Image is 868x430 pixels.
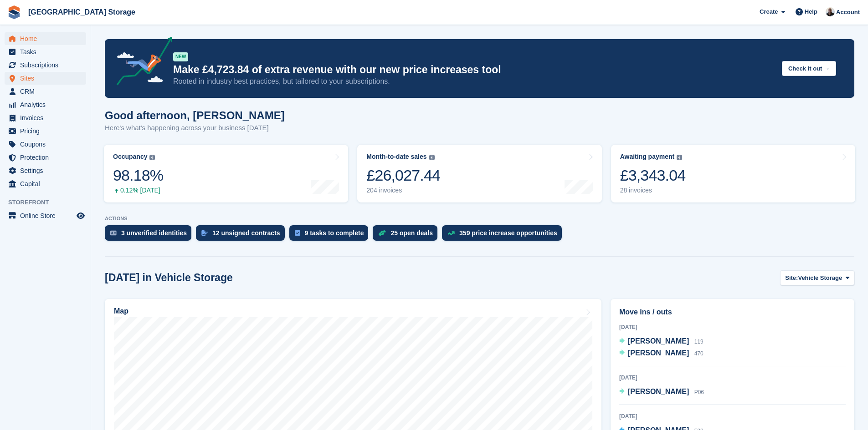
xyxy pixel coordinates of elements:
[5,111,86,124] a: menu
[677,155,682,160] img: icon-info-grey-7440780725fd019a000dd9b08b2336e03edf1995a4989e88bcd33f0948082b44.svg
[20,209,75,222] span: Online Store
[114,307,128,315] h2: Map
[366,153,426,161] div: Month-to-date sales
[105,109,285,121] h1: Good afternoon, [PERSON_NAME]
[5,32,86,45] a: menu
[8,198,91,207] span: Storefront
[366,166,440,185] div: £26,027.44
[113,153,147,161] div: Occupancy
[5,98,86,111] a: menu
[212,229,280,237] div: 12 unsigned contracts
[289,225,373,245] a: 9 tasks to complete
[805,7,817,16] span: Help
[25,5,139,20] a: [GEOGRAPHIC_DATA] Storage
[5,85,86,98] a: menu
[196,225,289,245] a: 12 unsigned contracts
[105,216,854,222] p: ACTIONS
[390,229,433,237] div: 25 open deals
[459,229,557,237] div: 359 price increase opportunities
[149,155,155,160] img: icon-info-grey-7440780725fd019a000dd9b08b2336e03edf1995a4989e88bcd33f0948082b44.svg
[105,123,285,133] p: Here's what's happening across your business [DATE]
[20,164,75,177] span: Settings
[113,166,163,185] div: 98.18%
[305,229,364,237] div: 9 tasks to complete
[373,225,442,245] a: 25 open deals
[20,85,75,98] span: CRM
[785,273,798,283] span: Site:
[20,32,75,45] span: Home
[826,7,835,16] img: Keith Strivens
[201,230,208,236] img: contract_signature_icon-13c848040528278c33f63329250d36e43548de30e8caae1d1a13099fd9432cc5.svg
[5,72,86,85] a: menu
[780,270,854,285] button: Site: Vehicle Storage
[619,307,846,318] h2: Move ins / outs
[20,111,75,124] span: Invoices
[798,273,842,283] span: Vehicle Storage
[619,323,846,331] div: [DATE]
[5,151,86,164] a: menu
[620,166,686,185] div: £3,343.04
[173,76,775,86] p: Rooted in industry best practices, but tailored to your subscriptions.
[619,336,704,348] a: [PERSON_NAME] 119
[173,63,775,76] p: Make £4,723.84 of extra revenue with our new price increases tool
[5,125,86,137] a: menu
[5,209,86,222] a: menu
[5,164,86,177] a: menu
[760,7,778,16] span: Create
[110,230,117,236] img: verify_identity-adf6edd0f0f0b5bbfe63781bf79b02c33cf7c696d77639b501bdc392416b5a36.svg
[20,72,75,85] span: Sites
[121,229,187,237] div: 3 unverified identities
[75,210,86,221] a: Preview store
[5,138,86,151] a: menu
[429,155,435,160] img: icon-info-grey-7440780725fd019a000dd9b08b2336e03edf1995a4989e88bcd33f0948082b44.svg
[620,187,686,194] div: 28 invoices
[20,151,75,164] span: Protection
[619,374,846,382] div: [DATE]
[20,125,75,137] span: Pricing
[173,52,188,61] div: NEW
[619,386,704,398] a: [PERSON_NAME] P06
[442,225,566,245] a: 359 price increase opportunities
[836,8,860,17] span: Account
[447,231,455,235] img: price_increase_opportunities-93ffe204e8149a01c8c9dc8f82e8f89637d9d84a8eef4429ea346261dce0b2c0.svg
[20,138,75,151] span: Coupons
[20,46,75,58] span: Tasks
[105,272,233,284] h2: [DATE] in Vehicle Storage
[7,5,21,19] img: stora-icon-8386f47178a22dfd0bd8f6a31ec36ba5ce8667c1dd55bd0f319d3a0aa187defe.svg
[611,145,855,202] a: Awaiting payment £3,343.04 28 invoices
[5,59,86,71] a: menu
[109,37,173,89] img: price-adjustments-announcement-icon-8257ccfd72463d97f412b2fc003d46551f7dbcb40ab6d574587a9cd5c0d94...
[694,339,704,345] span: 119
[366,187,440,194] div: 204 invoices
[378,230,386,236] img: deal-1b604bf984904fb50ccaf53a9ad4b4a5d6e5aea283cecdc64d6e3604feb123c2.svg
[628,388,689,395] span: [PERSON_NAME]
[20,98,75,111] span: Analytics
[113,187,163,194] div: 0.12% [DATE]
[619,412,846,420] div: [DATE]
[694,389,704,395] span: P06
[694,350,704,357] span: 470
[628,337,689,345] span: [PERSON_NAME]
[105,225,196,245] a: 3 unverified identities
[628,349,689,357] span: [PERSON_NAME]
[620,153,675,161] div: Awaiting payment
[357,145,601,202] a: Month-to-date sales £26,027.44 204 invoices
[619,348,704,359] a: [PERSON_NAME] 470
[5,46,86,58] a: menu
[295,230,300,236] img: task-75834270c22a3079a89374b754ae025e5fb1db73e45f91037f5363f120a921f8.svg
[782,61,836,76] button: Check it out →
[20,59,75,71] span: Subscriptions
[104,145,348,202] a: Occupancy 98.18% 0.12% [DATE]
[20,177,75,190] span: Capital
[5,177,86,190] a: menu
